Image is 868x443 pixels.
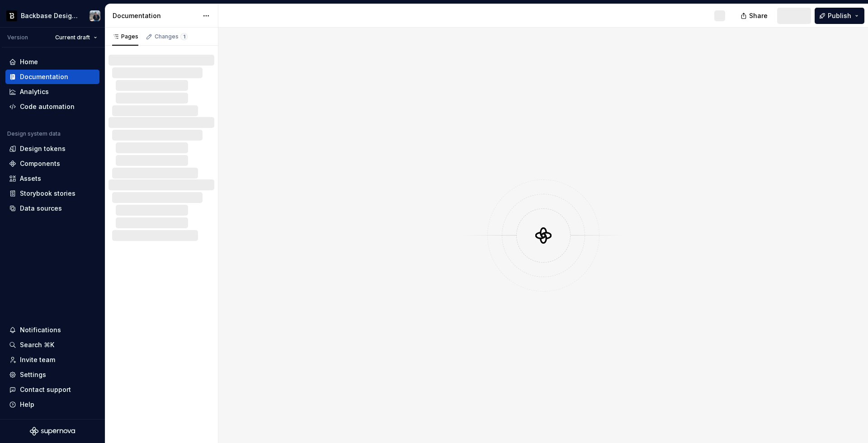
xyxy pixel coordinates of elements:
img: Adam Schwarcz [90,10,100,21]
a: Components [5,156,99,171]
div: Data sources [20,204,62,213]
button: Contact support [5,382,99,397]
a: Invite team [5,353,99,367]
button: Search ⌘K [5,338,99,352]
div: Home [20,57,38,66]
button: Share [736,8,774,24]
a: Assets [5,171,99,186]
div: Storybook stories [20,189,75,198]
div: Design tokens [20,144,66,153]
div: Analytics [20,87,49,96]
div: Code automation [20,102,75,111]
div: Contact support [20,385,71,394]
div: Components [20,159,60,168]
div: Design system data [7,130,61,137]
span: Share [749,11,768,20]
div: Backbase Design System [21,11,79,20]
button: Current draft [51,31,101,44]
div: Settings [20,370,46,379]
svg: Supernova Logo [30,427,75,436]
span: 1 [180,33,188,40]
a: Analytics [5,85,99,99]
div: Documentation [20,72,68,81]
div: Invite team [20,355,55,364]
img: ef5c8306-425d-487c-96cf-06dd46f3a532.png [6,10,17,21]
button: Notifications [5,323,99,337]
a: Code automation [5,99,99,114]
span: Publish [828,11,851,20]
a: Storybook stories [5,186,99,201]
div: Notifications [20,325,61,335]
div: Search ⌘K [20,340,54,349]
button: Help [5,397,99,412]
button: Publish [815,8,864,24]
a: Settings [5,368,99,382]
a: Data sources [5,201,99,216]
span: Current draft [55,34,90,41]
button: Backbase Design SystemAdam Schwarcz [2,6,103,25]
a: Home [5,55,99,69]
div: Documentation [113,11,198,20]
a: Documentation [5,70,99,84]
a: Design tokens [5,141,99,156]
div: Version [7,34,28,41]
div: Help [20,400,34,409]
div: Changes [155,33,188,40]
div: Pages [112,33,138,40]
div: Assets [20,174,41,183]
